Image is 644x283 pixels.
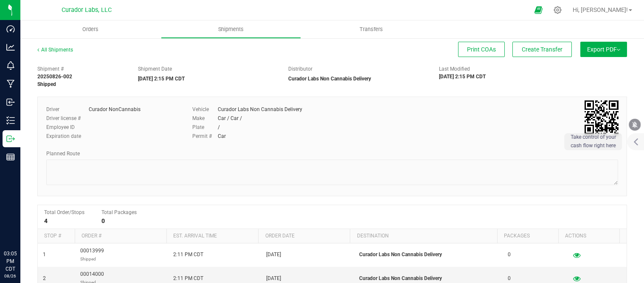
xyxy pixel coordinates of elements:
inline-svg: Dashboard [6,25,15,33]
span: Shipment # [37,65,125,73]
button: Print COAs [458,42,505,57]
span: 1 [43,251,46,259]
inline-svg: Inventory [6,116,15,125]
label: Last Modified [439,65,470,73]
strong: 0 [101,217,105,224]
label: Permit # [192,132,218,140]
div: Curador NonCannabis [89,106,141,113]
span: Curador Labs, LLC [62,6,112,14]
label: Shipment Date [138,65,172,73]
inline-svg: Inbound [6,98,15,106]
span: 2 [43,274,46,283]
p: Curador Labs Non Cannabis Delivery [359,274,498,283]
button: Create Transfer [512,42,572,57]
label: Plate [192,123,218,131]
span: 2:11 PM CDT [173,251,203,259]
label: Driver [46,106,89,113]
img: Scan me! [585,100,619,134]
label: Expiration date [46,132,89,140]
inline-svg: Reports [6,153,15,161]
div: Manage settings [552,6,563,14]
strong: Shipped [37,81,56,87]
th: Packages [497,229,558,243]
strong: 4 [44,217,48,224]
div: Car [218,132,226,140]
a: All Shipments [37,47,73,53]
inline-svg: Monitoring [6,61,15,70]
label: Employee ID [46,123,89,131]
p: 08/26 [4,273,17,279]
span: Total Order/Stops [44,209,84,215]
inline-svg: Outbound [6,134,15,143]
iframe: Resource center unread badge [25,214,35,224]
qrcode: 20250826-002 [585,100,619,134]
span: 0 [508,274,511,283]
span: Print COAs [467,46,496,53]
p: Curador Labs Non Cannabis Delivery [359,251,498,259]
span: Transfers [348,26,394,33]
div: Car / Car / [218,114,242,122]
div: / [218,123,220,131]
button: Export PDF [580,42,627,57]
label: Make [192,114,218,122]
span: Create Transfer [522,46,562,53]
inline-svg: Analytics [6,43,15,51]
strong: [DATE] 2:15 PM CDT [138,76,185,82]
strong: [DATE] 2:15 PM CDT [439,74,486,80]
span: 0 [508,251,511,259]
span: Hi, [PERSON_NAME]! [573,6,628,13]
th: Actions [558,229,619,243]
th: Order date [258,229,350,243]
span: Total Packages [101,209,137,215]
a: Shipments [161,20,301,38]
span: [DATE] [266,274,281,283]
span: Shipments [207,26,255,33]
span: Planned Route [46,151,80,157]
p: Shipped [80,255,104,263]
div: Curador Labs Non Cannabis Delivery [218,106,302,113]
th: Destination [350,229,497,243]
label: Driver license # [46,114,89,122]
a: Orders [20,20,161,38]
span: 00013999 [80,247,104,263]
span: Open Ecommerce Menu [529,2,548,18]
strong: Curador Labs Non Cannabis Delivery [288,76,371,82]
th: Est. arrival time [166,229,258,243]
inline-svg: Manufacturing [6,80,15,88]
strong: 20250826-002 [37,74,72,80]
span: Orders [71,26,110,33]
th: Stop # [38,229,75,243]
a: Transfers [301,20,442,38]
iframe: Resource center [8,215,34,240]
span: [DATE] [266,251,281,259]
label: Distributor [288,65,312,73]
span: Export PDF [587,46,620,53]
span: 2:11 PM CDT [173,274,203,283]
p: 03:05 PM CDT [4,250,17,273]
label: Vehicle [192,106,218,113]
th: Order # [75,229,166,243]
